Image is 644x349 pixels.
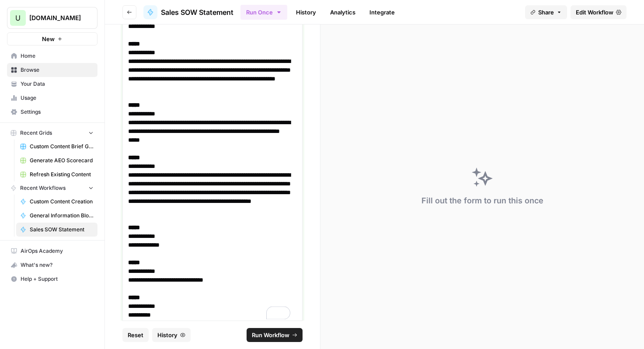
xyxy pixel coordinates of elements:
button: New [7,32,97,45]
span: Sales SOW Statement [161,7,233,17]
span: Recent Workflows [20,184,66,192]
span: Sales SOW Statement [30,226,94,234]
span: New [42,35,55,43]
span: Edit Workflow [576,8,613,17]
button: Recent Workflows [7,181,97,195]
a: Integrate [364,5,400,19]
span: Refresh Existing Content [30,171,94,178]
span: Your Data [21,80,94,88]
button: History [152,328,191,342]
a: Generate AEO Scorecard [16,154,97,168]
span: Browse [21,66,94,74]
span: Home [21,52,94,60]
a: Edit Workflow [571,5,627,19]
span: U [15,13,21,23]
a: Custom Content Brief Grid [16,140,97,154]
a: General Information Blog Writer [16,209,97,223]
a: Browse [7,63,97,77]
a: Custom Content Creation [16,195,97,209]
a: Usage [7,91,97,105]
button: Recent Grids [7,126,97,140]
span: [DOMAIN_NAME] [29,14,82,22]
a: Sales SOW Statement [143,5,233,19]
span: Help + Support [21,275,94,283]
span: AirOps Academy [21,247,94,255]
span: Run Workflow [252,331,289,339]
a: Refresh Existing Content [16,168,97,181]
a: Settings [7,105,97,119]
span: Share [538,8,554,17]
button: Run Once [240,5,287,20]
span: Settings [21,108,94,116]
span: History [157,331,178,339]
div: What's new? [7,258,97,272]
a: Your Data [7,77,97,91]
a: AirOps Academy [7,244,97,258]
button: What's new? [7,258,97,272]
button: Workspace: Upgrow.io [7,7,97,29]
button: Reset [122,328,149,342]
a: Sales SOW Statement [16,223,97,237]
span: Custom Content Creation [30,198,94,206]
button: Help + Support [7,272,97,286]
span: Generate AEO Scorecard [30,157,94,164]
span: Custom Content Brief Grid [30,143,94,150]
a: Home [7,49,97,63]
div: Fill out the form to run this once [421,195,543,207]
button: Share [525,5,567,19]
span: General Information Blog Writer [30,212,94,220]
a: Analytics [325,5,361,19]
span: Recent Grids [20,129,52,137]
button: Run Workflow [247,328,303,342]
span: Reset [128,331,143,339]
span: Usage [21,94,94,102]
a: History [291,5,321,19]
